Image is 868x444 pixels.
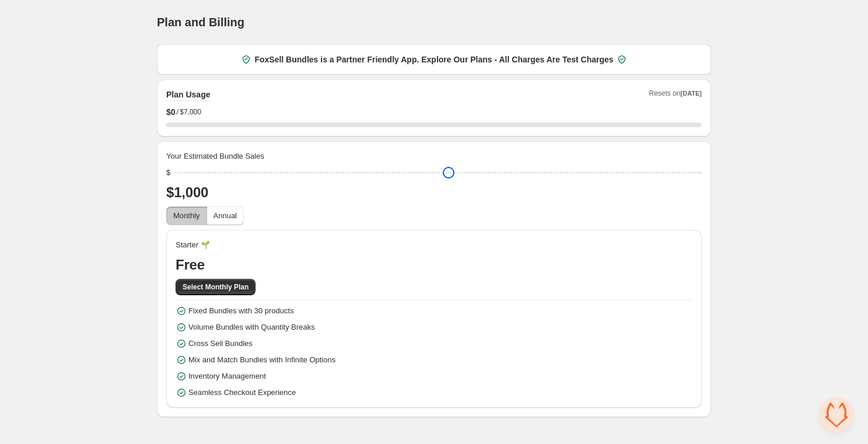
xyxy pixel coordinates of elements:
div: Open chat [819,397,854,432]
span: Resets on [649,89,702,102]
span: Fixed Bundles with 30 products [188,305,294,317]
h2: $1,000 [166,183,702,202]
span: Starter 🌱 [176,239,210,251]
span: Inventory Management [188,370,266,382]
div: / [166,106,702,118]
span: Cross Sell Bundles [188,338,253,349]
span: Your Estimated Bundle Sales [166,151,264,162]
span: Monthly [173,211,200,220]
span: $ 0 [166,106,176,118]
div: $ [166,167,170,179]
span: Annual [213,211,237,220]
h2: Plan Usage [166,89,210,100]
button: Monthly [166,207,207,225]
span: Seamless Checkout Experience [188,387,296,398]
button: Annual [206,207,244,225]
button: Select Monthly Plan [176,279,256,295]
span: $7,000 [180,107,201,117]
span: FoxSell Bundles is a Partner Friendly App. Explore Our Plans - All Charges Are Test Charges [254,54,613,65]
span: Free [176,256,205,274]
h1: Plan and Billing [157,15,244,29]
span: Mix and Match Bundles with Infinite Options [188,354,335,366]
span: Select Monthly Plan [183,282,249,292]
span: [DATE] [681,90,702,97]
span: Volume Bundles with Quantity Breaks [188,321,315,333]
